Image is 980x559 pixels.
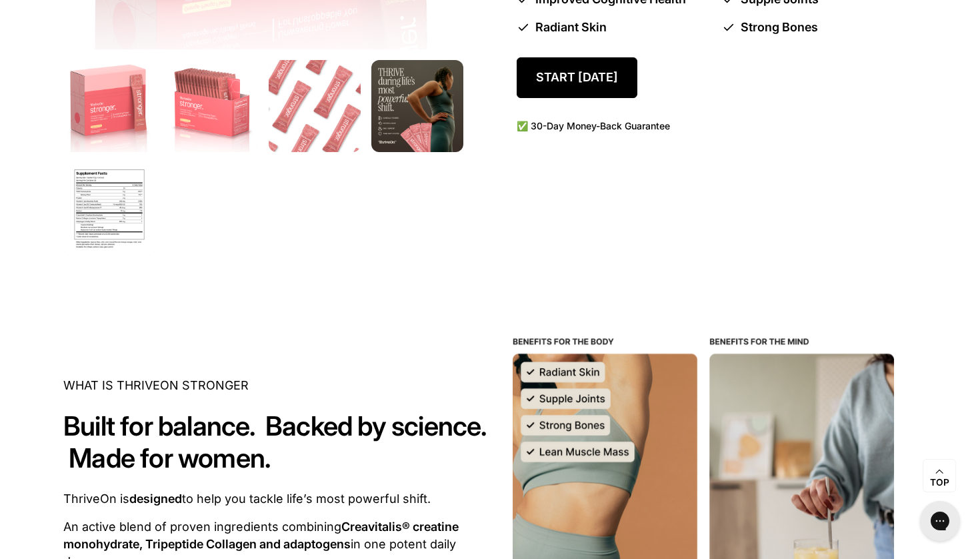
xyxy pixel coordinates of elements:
[63,520,459,551] strong: Creavitalis® creatine monohydrate, Tripeptide Collagen and adaptogens
[930,477,949,489] span: Top
[63,410,490,474] h2: Built for balance. Backed by science. Made for women.
[63,377,490,394] p: WHAT IS THRIVEON STRONGER
[63,60,155,152] img: Box of ThriveOn Stronger supplement with a pink design on a white background
[722,19,917,36] li: Strong Bones
[63,163,155,255] img: ThriveOn Stronger
[517,19,711,36] li: Radiant Skin
[129,492,182,506] strong: designed
[63,490,490,508] p: ThriveOn is to help you tackle life’s most powerful shift.
[269,60,361,152] img: Multiple pink 'ThriveOn Stronger' packets arranged on a white background
[517,57,637,98] a: Start [DATE]
[913,496,967,546] iframe: Gorgias live chat messenger
[371,60,463,152] img: ThriveOn Stronger
[166,60,258,152] img: Box of ThriveOn Stronger supplement packets on a white background
[517,119,917,133] p: ✅ 30-Day Money-Back Guarantee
